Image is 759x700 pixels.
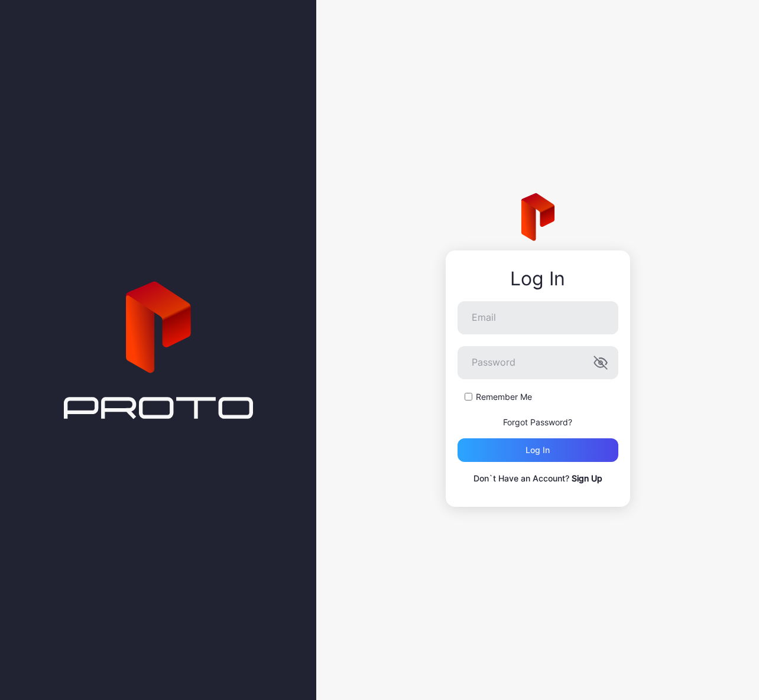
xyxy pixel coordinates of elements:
button: Log in [458,438,618,462]
button: Password [593,356,608,370]
p: Don`t Have an Account? [458,471,618,486]
div: Log in [526,445,550,455]
a: Forgot Password? [503,417,572,427]
div: Log In [458,268,618,289]
input: Email [458,301,618,334]
label: Remember Me [476,391,532,403]
a: Sign Up [572,473,602,483]
input: Password [458,346,618,379]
